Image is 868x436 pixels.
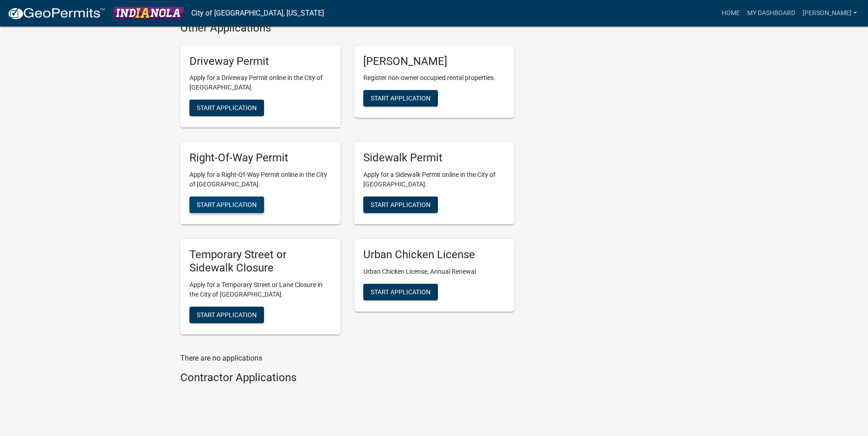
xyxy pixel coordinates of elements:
h5: Driveway Permit [189,55,331,68]
p: Urban Chicken License, Annual Renewal [363,267,505,276]
button: Start Application [189,197,264,213]
wm-workflow-list-section: Contractor Applications [180,371,514,388]
span: Start Application [371,95,431,102]
span: Start Application [371,201,431,208]
h5: [PERSON_NAME] [363,55,505,68]
h5: Right-Of-Way Permit [189,151,331,165]
button: Start Application [363,284,438,300]
h5: Temporary Street or Sidewalk Closure [189,248,331,275]
p: Register non-owner occupied rental properties. [363,73,505,83]
h5: Urban Chicken License [363,248,505,261]
button: Start Application [189,307,264,323]
a: Home [718,5,744,22]
span: Start Application [371,288,431,296]
h4: Other Applications [180,21,514,35]
wm-workflow-list-section: Other Applications [180,21,514,342]
button: Start Application [363,90,438,106]
button: Start Application [189,100,264,116]
h5: Sidewalk Permit [363,151,505,165]
p: Apply for a Driveway Permit online in the City of [GEOGRAPHIC_DATA]. [189,73,331,92]
span: Start Application [197,311,257,318]
p: Apply for a Right-Of-Way Permit online in the City of [GEOGRAPHIC_DATA]. [189,170,331,189]
span: Start Application [197,201,257,208]
h4: Contractor Applications [180,371,514,384]
a: [PERSON_NAME] [799,5,861,22]
button: Start Application [363,197,438,213]
p: Apply for a Temporary Street or Lane Closure in the City of [GEOGRAPHIC_DATA]. [189,280,331,299]
a: City of [GEOGRAPHIC_DATA], [US_STATE] [191,5,324,21]
p: There are no applications [180,353,514,364]
a: My Dashboard [744,5,799,22]
span: Start Application [197,104,257,112]
p: Apply for a Sidewalk Permit online in the City of [GEOGRAPHIC_DATA]. [363,170,505,189]
img: City of Indianola, Iowa [113,7,184,19]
